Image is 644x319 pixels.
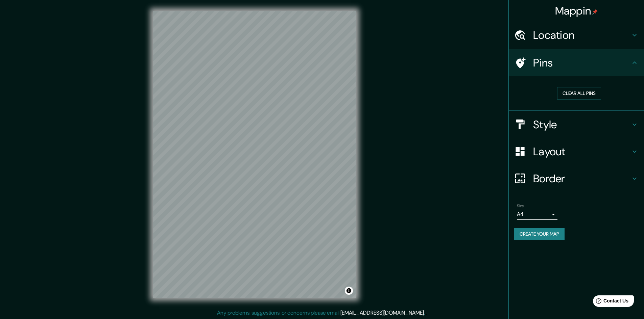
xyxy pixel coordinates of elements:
iframe: Help widget launcher [584,293,637,312]
button: Toggle attribution [345,287,353,295]
canvas: Map [153,11,356,298]
div: Border [509,165,644,192]
h4: Border [533,172,630,185]
div: Layout [509,138,644,165]
img: pin-icon.png [592,9,598,15]
div: Style [509,111,644,138]
button: Clear all pins [557,87,601,100]
div: Location [509,22,644,49]
h4: Location [533,28,630,42]
div: A4 [517,209,557,220]
p: Any problems, suggestions, or concerns please email . [217,309,425,317]
div: . [426,309,427,317]
h4: Style [533,118,630,131]
label: Size [517,203,524,209]
a: [EMAIL_ADDRESS][DOMAIN_NAME] [340,309,424,316]
button: Create your map [514,228,565,240]
h4: Mappin [555,4,598,18]
div: Pins [509,49,644,76]
h4: Pins [533,56,630,70]
div: . [425,309,426,317]
h4: Layout [533,145,630,158]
